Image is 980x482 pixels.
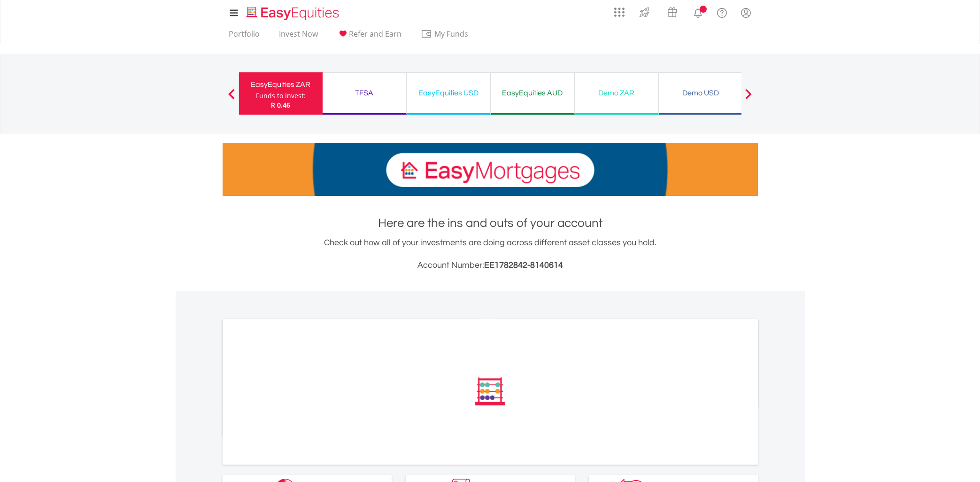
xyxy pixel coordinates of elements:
[421,28,482,40] span: My Funds
[496,86,569,100] div: EasyEquities AUD
[275,29,322,44] a: Invest Now
[664,5,680,20] img: vouchers-v2.svg
[223,236,758,272] div: Check out how all of your investments are doing across different asset classes you hold.
[484,261,563,270] span: EE1782842-8140614
[333,29,405,44] a: Refer and Earn
[223,143,758,196] img: EasyMortage Promotion Banner
[349,29,401,39] span: Refer and Earn
[664,86,737,100] div: Demo USD
[245,78,317,91] div: EasyEquities ZAR
[412,86,485,100] div: EasyEquities USD
[222,93,241,103] button: Previous
[245,6,343,21] img: EasyEquities_Logo.png
[225,29,263,44] a: Portfolio
[686,2,710,21] a: Notifications
[243,2,343,21] a: Home page
[637,5,652,20] img: thrive-v2.svg
[614,7,625,17] img: grid-menu-icon.svg
[580,86,653,100] div: Demo ZAR
[271,101,290,109] span: R 0.46
[734,2,758,23] a: My Profile
[739,93,758,103] button: Next
[256,91,306,101] div: Funds to invest:
[608,2,631,17] a: AppsGrid
[223,215,758,232] h1: Here are the ins and outs of your account
[328,86,401,100] div: TFSA
[223,259,758,272] h3: Account Number:
[710,2,734,21] a: FAQ's and Support
[658,2,686,20] a: Vouchers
